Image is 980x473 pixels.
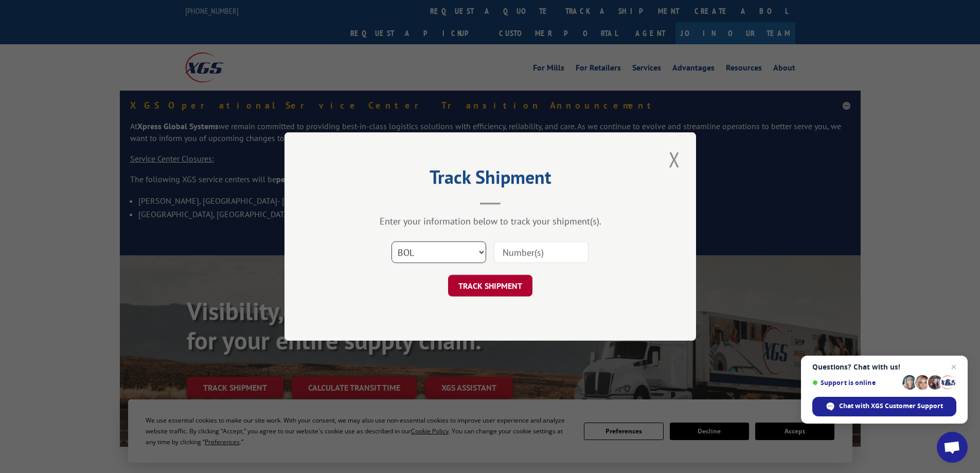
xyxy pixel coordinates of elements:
[448,275,532,296] button: TRACK SHIPMENT
[937,432,968,463] a: Open chat
[812,379,899,387] span: Support is online
[336,170,645,189] h2: Track Shipment
[666,145,683,173] button: Close modal
[812,363,956,371] span: Questions? Chat with us!
[839,401,943,411] span: Chat with XGS Customer Support
[494,241,589,263] input: Number(s)
[336,215,645,227] div: Enter your information below to track your shipment(s).
[812,397,956,416] span: Chat with XGS Customer Support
